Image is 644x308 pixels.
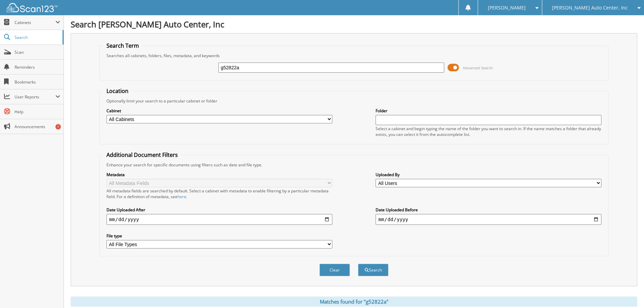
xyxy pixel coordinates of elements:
button: Search [358,264,388,276]
div: Optionally limit your search to a particular cabinet or folder [103,98,605,104]
label: File type [106,233,332,239]
input: start [106,214,332,225]
input: end [376,214,601,225]
span: [PERSON_NAME] Auto Center, Inc [552,6,628,10]
span: Announcements [15,124,60,129]
div: All metadata fields are searched by default. Select a cabinet with metadata to enable filtering b... [106,188,332,199]
div: Searches all cabinets, folders, files, metadata, and keywords [103,53,605,58]
legend: Additional Document Filters [103,151,181,159]
label: Metadata [106,172,332,177]
legend: Search Term [103,42,142,49]
a: here [177,194,186,199]
span: [PERSON_NAME] [488,6,526,10]
div: Matches found for "g52822a" [71,297,637,307]
legend: Location [103,87,132,95]
label: Folder [376,108,601,114]
label: Cabinet [106,108,332,114]
label: Date Uploaded After [106,207,332,213]
span: Help [15,109,60,115]
div: Enhance your search for specific documents using filters such as date and file type. [103,162,605,168]
span: User Reports [15,94,55,100]
label: Date Uploaded Before [376,207,601,213]
h1: Search [PERSON_NAME] Auto Center, Inc [71,19,637,30]
img: scan123-logo-white.svg [7,3,57,12]
span: Advanced Search [463,65,493,70]
div: Select a cabinet and begin typing the name of the folder you want to search in. If the name match... [376,126,601,137]
label: Uploaded By [376,172,601,177]
span: Search [15,34,59,40]
span: Bookmarks [15,79,60,85]
span: Cabinets [15,20,55,25]
div: 7 [55,124,61,129]
span: Reminders [15,64,60,70]
span: Scan [15,49,60,55]
button: Clear [319,264,350,276]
